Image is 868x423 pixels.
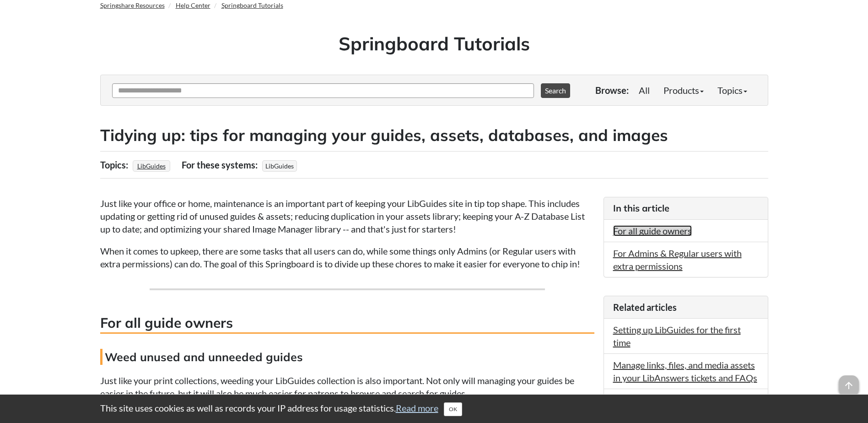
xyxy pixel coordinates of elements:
[613,359,757,383] a: Manage links, files, and media assets in your LibAnswers tickets and FAQs
[100,156,130,174] div: Topics:
[396,402,438,413] a: Read more
[711,81,754,99] a: Topics
[541,83,570,98] button: Search
[613,225,692,236] a: For all guide owners
[262,160,297,172] span: LibGuides
[221,1,283,9] a: Springboard Tutorials
[136,159,167,173] a: LibGuides
[107,31,761,56] h1: Springboard Tutorials
[839,375,859,396] span: arrow_upward
[613,324,741,348] a: Setting up LibGuides for the first time
[100,197,594,235] p: Just like your office or home, maintenance is an important part of keeping your LibGuides site in...
[613,248,742,271] a: For Admins & Regular users with extra permissions
[444,402,462,416] button: Close
[91,401,777,416] div: This site uses cookies as well as records your IP address for usage statistics.
[176,1,210,9] a: Help Center
[100,349,594,365] h4: Weed unused and unneeded guides
[595,84,629,97] p: Browse:
[100,244,594,270] p: When it comes to upkeep, there are some tasks that all users can do, while some things only Admin...
[839,376,859,387] a: arrow_upward
[100,374,594,400] p: Just like your print collections, weeding your LibGuides collection is also important. Not only w...
[182,156,260,174] div: For these systems:
[613,302,677,313] span: Related articles
[613,202,759,215] h3: In this article
[100,124,768,146] h2: Tidying up: tips for managing your guides, assets, databases, and images
[657,81,711,99] a: Products
[100,1,165,9] a: Springshare Resources
[632,81,657,99] a: All
[100,313,594,334] h3: For all guide owners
